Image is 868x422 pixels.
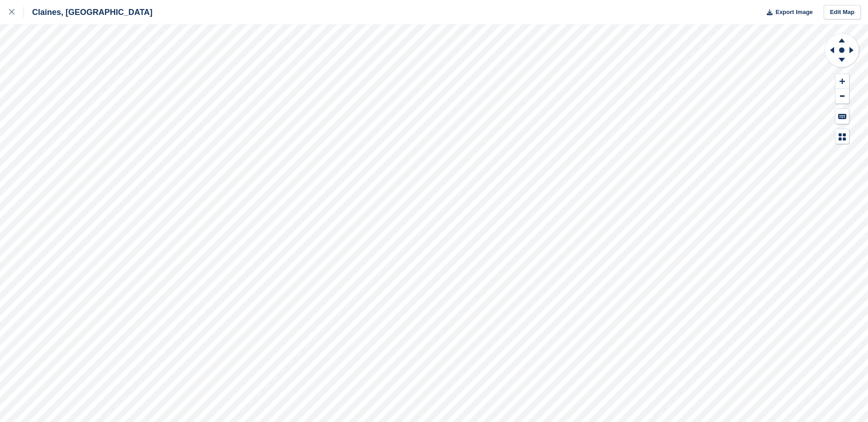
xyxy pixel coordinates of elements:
a: Edit Map [824,5,861,20]
button: Zoom Out [835,89,849,104]
button: Zoom In [835,74,849,89]
span: Export Image [775,8,812,17]
button: Keyboard Shortcuts [835,109,849,124]
button: Export Image [761,5,813,20]
button: Map Legend [835,129,849,144]
div: Claines, [GEOGRAPHIC_DATA] [24,7,152,18]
